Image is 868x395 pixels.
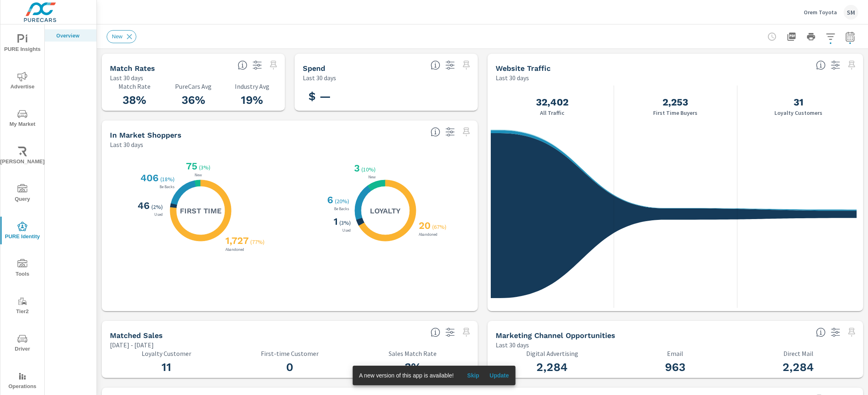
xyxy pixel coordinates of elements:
[460,369,486,382] button: Skip
[496,73,529,83] p: Last 30 days
[160,176,176,183] p: ( 18% )
[136,200,150,211] h3: 46
[367,175,377,179] p: New
[151,203,164,211] p: ( 2% )
[845,59,858,72] span: Select a preset date range to save this widget
[822,29,839,45] button: Apply Filters
[844,5,858,20] div: SM
[332,216,338,227] h3: 1
[341,228,352,233] p: Used
[303,73,336,83] p: Last 30 days
[3,184,42,204] span: Query
[845,326,858,339] span: Select a preset date range to save this widget
[460,125,473,138] span: Select a preset date range to save this widget
[3,296,42,316] span: Tier2
[227,83,277,90] p: Industry Avg
[139,172,159,184] h3: 406
[3,222,42,241] span: PURE Identity
[460,326,473,339] span: Select a preset date range to save this widget
[3,34,42,54] span: PURE Insights
[803,29,819,45] button: Print Report
[193,173,203,177] p: New
[169,93,218,107] h3: 36%
[804,9,837,16] p: Orem Toyota
[110,64,155,72] h5: Match Rates
[352,162,360,174] h3: 3
[110,73,143,83] p: Last 30 days
[56,31,90,39] p: Overview
[370,206,400,215] h5: Loyalty
[460,59,473,72] span: Select a preset date range to save this widget
[110,131,181,139] h5: In Market Shoppers
[742,360,855,374] h3: 2,284
[158,185,176,189] p: Be Backs
[339,219,352,226] p: ( 3% )
[169,83,218,90] p: PureCars Avg
[359,372,454,379] span: A new version of this app is available!
[199,164,212,171] p: ( 3% )
[496,64,551,72] h5: Website Traffic
[3,147,42,167] span: [PERSON_NAME]
[742,350,855,357] p: Direct Mail
[3,259,42,279] span: Tools
[224,235,249,246] h3: 1,727
[619,350,732,357] p: Email
[233,360,347,374] h3: 0
[3,334,42,354] span: Driver
[496,360,609,374] h3: 2,284
[233,350,347,357] p: First-time Customer
[45,29,96,42] div: Overview
[107,30,136,43] div: New
[431,60,440,70] span: Total PureCars DigAdSpend. Data sourced directly from the Ad Platforms. Non-Purecars DigAd client...
[335,197,351,205] p: ( 20% )
[486,369,512,382] button: Update
[356,360,470,374] h3: 3%
[783,29,800,45] button: "Export Report to PDF"
[417,220,431,231] h3: 20
[496,331,615,340] h5: Marketing Channel Opportunities
[432,223,448,230] p: ( 67% )
[303,64,325,72] h5: Spend
[110,140,143,149] p: Last 30 days
[180,206,221,215] h5: First Time
[267,59,280,72] span: Select a preset date range to save this widget
[816,327,826,337] span: Matched shoppers that can be exported to each channel type. This is targetable traffic.
[110,331,163,340] h5: Matched Sales
[110,83,159,90] p: Match Rate
[417,233,439,237] p: Abandoned
[326,194,333,206] h3: 6
[464,372,483,379] span: Skip
[110,340,154,350] p: [DATE] - [DATE]
[238,60,247,70] span: Match rate: % of Identifiable Traffic. Pure Identity avg: Avg match rate of all PURE Identity cus...
[361,166,377,173] p: ( 10% )
[110,360,223,374] h3: 11
[303,90,337,103] h3: $ —
[3,72,42,92] span: Advertise
[250,238,266,246] p: ( 77% )
[842,29,858,45] button: Select Date Range
[496,340,529,350] p: Last 30 days
[110,93,159,107] h3: 38%
[816,60,826,70] span: All traffic is the data we start with. It’s unique personas over a 30-day period. We don’t consid...
[107,33,127,39] span: New
[431,327,440,337] span: Loyalty: Matches that have purchased from the dealership before and purchased within the timefram...
[356,350,470,357] p: Sales Match Rate
[153,213,164,217] p: Used
[3,109,42,129] span: My Market
[332,207,351,211] p: Be Backs
[224,248,246,252] p: Abandoned
[431,127,440,137] span: Loyalty: Matched has purchased from the dealership before and has exhibited a preference through ...
[496,350,609,357] p: Digital Advertising
[490,372,509,379] span: Update
[227,93,277,107] h3: 19%
[184,160,197,172] h3: 75
[110,350,223,357] p: Loyalty Customer
[619,360,732,374] h3: 963
[3,371,42,391] span: Operations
